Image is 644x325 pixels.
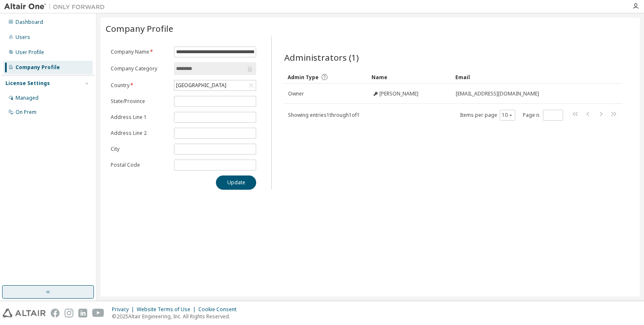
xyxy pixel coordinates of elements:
span: Admin Type [288,74,319,81]
span: Page n. [523,110,563,121]
div: Privacy [112,306,137,313]
label: Address Line 1 [111,114,169,121]
span: Showing entries 1 through 1 of 1 [288,111,360,119]
p: © 2025 Altair Engineering, Inc. All Rights Reserved. [112,313,241,320]
span: Company Profile [106,23,173,34]
img: linkedin.svg [78,309,87,317]
button: 10 [502,112,513,119]
img: instagram.svg [65,309,73,317]
span: [PERSON_NAME] [379,90,418,97]
div: [GEOGRAPHIC_DATA] [175,81,228,90]
span: Owner [288,90,304,97]
img: Altair One [4,3,109,11]
span: Administrators (1) [284,52,359,63]
div: Email [455,70,599,84]
span: [EMAIL_ADDRESS][DOMAIN_NAME] [456,90,539,97]
div: Managed [16,95,39,101]
label: Postal Code [111,162,169,168]
button: Update [216,175,256,190]
label: City [111,146,169,152]
label: Company Name [111,49,169,55]
div: [GEOGRAPHIC_DATA] [174,80,256,90]
span: Items per page [460,110,515,121]
label: Company Category [111,65,169,72]
div: Dashboard [16,19,43,26]
div: License Settings [5,80,50,87]
label: Address Line 2 [111,130,169,137]
div: Company Profile [16,64,60,71]
img: youtube.svg [92,309,104,317]
img: facebook.svg [51,309,60,317]
img: altair_logo.svg [3,309,46,317]
label: Country [111,82,169,89]
div: Cookie Consent [198,306,241,313]
div: Users [16,34,30,41]
div: User Profile [16,49,44,56]
label: State/Province [111,98,169,105]
div: On Prem [16,109,36,116]
div: Website Terms of Use [137,306,198,313]
div: Name [371,70,449,84]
